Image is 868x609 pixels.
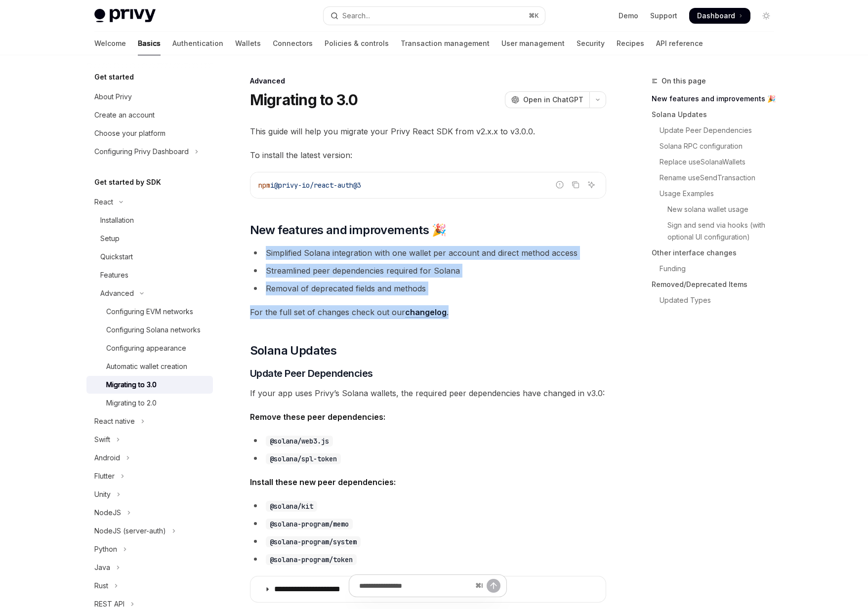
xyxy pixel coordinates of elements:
[86,504,213,522] button: Toggle NodeJS section
[86,303,213,321] a: Configuring EVM networks
[86,266,213,284] a: Features
[652,217,782,245] a: Sign and send via hooks (with optional UI configuration)
[266,501,317,512] code: @solana/kit
[94,488,111,500] div: Unity
[94,470,115,482] div: Flutter
[86,394,213,412] a: Migrating to 2.0
[529,12,539,20] span: ⌘ K
[250,148,606,162] span: To install the latest version:
[86,431,213,448] button: Toggle Swift section
[273,32,313,55] a: Connectors
[505,91,589,108] button: Open in ChatGPT
[106,324,201,336] div: Configuring Solana networks
[86,124,213,142] a: Choose your platform
[250,76,606,86] div: Advanced
[94,434,110,446] div: Swift
[94,507,121,519] div: NodeJS
[94,71,134,83] h5: Get started
[656,32,703,55] a: API reference
[250,343,337,359] span: Solana Updates
[94,525,166,537] div: NodeJS (server-auth)
[86,230,213,247] a: Setup
[86,559,213,576] button: Toggle Java section
[359,575,471,597] input: Ask a question...
[325,32,389,55] a: Policies & controls
[342,10,370,22] div: Search...
[250,412,385,422] strong: Remove these peer dependencies:
[94,32,126,55] a: Welcome
[652,91,782,107] a: New features and improvements 🎉
[250,124,606,138] span: This guide will help you migrate your Privy React SDK from v2.x.x to v3.0.0.
[172,32,223,55] a: Authentication
[266,436,333,447] code: @solana/web3.js
[94,109,155,121] div: Create an account
[86,143,213,161] button: Toggle Configuring Privy Dashboard section
[86,540,213,558] button: Toggle Python section
[86,88,213,106] a: About Privy
[258,181,270,190] span: npm
[689,8,750,24] a: Dashboard
[94,415,135,427] div: React native
[266,453,341,464] code: @solana/spl-token
[86,339,213,357] a: Configuring appearance
[758,8,774,24] button: Toggle dark mode
[652,277,782,292] a: Removed/Deprecated Items
[86,577,213,595] button: Toggle Rust section
[553,178,566,191] button: Report incorrect code
[405,307,447,318] a: changelog
[250,246,606,260] li: Simplified Solana integration with one wallet per account and direct method access
[86,376,213,394] a: Migrating to 3.0
[86,248,213,266] a: Quickstart
[86,211,213,229] a: Installation
[324,7,545,25] button: Open search
[94,562,110,573] div: Java
[86,106,213,124] a: Create an account
[274,181,361,190] span: @privy-io/react-auth@3
[86,284,213,302] button: Toggle Advanced section
[250,222,446,238] span: New features and improvements 🎉
[401,32,490,55] a: Transaction management
[652,202,782,217] a: New solana wallet usage
[94,127,165,139] div: Choose your platform
[100,269,128,281] div: Features
[585,178,598,191] button: Ask AI
[86,321,213,339] a: Configuring Solana networks
[652,107,782,122] a: Solana Updates
[94,543,117,555] div: Python
[94,176,161,188] h5: Get started by SDK
[235,32,261,55] a: Wallets
[86,486,213,503] button: Toggle Unity section
[652,122,782,138] a: Update Peer Dependencies
[86,522,213,540] button: Toggle NodeJS (server-auth) section
[652,186,782,202] a: Usage Examples
[250,386,606,400] span: If your app uses Privy’s Solana wallets, the required peer dependencies have changed in v3.0:
[652,245,782,261] a: Other interface changes
[250,282,606,295] li: Removal of deprecated fields and methods
[652,170,782,186] a: Rename useSendTransaction
[266,536,361,547] code: @solana-program/system
[569,178,582,191] button: Copy the contents from the code block
[661,75,706,87] span: On this page
[94,580,108,592] div: Rust
[250,305,606,319] span: For the full set of changes check out our .
[106,306,193,318] div: Configuring EVM networks
[487,579,500,593] button: Send message
[100,214,134,226] div: Installation
[86,193,213,211] button: Toggle React section
[266,519,353,529] code: @solana-program/memo
[652,292,782,308] a: Updated Types
[650,11,677,21] a: Support
[86,467,213,485] button: Toggle Flutter section
[106,397,157,409] div: Migrating to 2.0
[652,154,782,170] a: Replace useSolanaWallets
[94,452,120,464] div: Android
[94,196,113,208] div: React
[94,9,156,23] img: light logo
[106,361,187,372] div: Automatic wallet creation
[577,32,605,55] a: Security
[100,287,134,299] div: Advanced
[94,146,189,158] div: Configuring Privy Dashboard
[619,11,638,21] a: Demo
[250,366,373,380] span: Update Peer Dependencies
[138,32,161,55] a: Basics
